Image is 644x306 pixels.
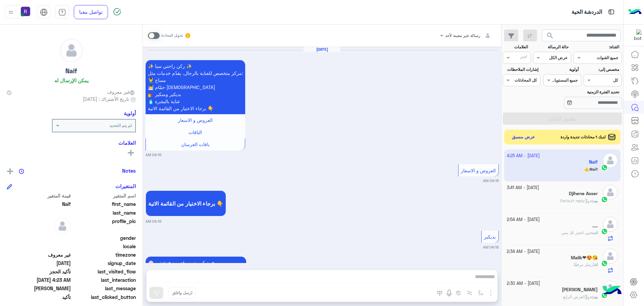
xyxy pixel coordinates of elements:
p: 1/10/2025, 4:16 AM [146,60,245,114]
span: اسم المتغير [72,192,136,199]
span: last_message [72,285,136,292]
span: 2025-10-01T01:16:11.305Z [7,260,71,267]
b: لم يتم التحديد [109,123,132,128]
span: تأكيد الحجز [7,268,71,275]
b: : [590,294,598,299]
span: locale [72,243,136,250]
label: القناة: [575,44,620,50]
span: Default reply [560,198,590,203]
span: تاريخ الأشتراك : [DATE] [83,95,129,102]
span: 2025-10-01T01:23:15.661Z [7,276,71,283]
span: العرض الرابع [563,294,590,299]
label: حالة الرسالة [534,44,569,50]
button: تطبيق الفلاتر [503,113,622,125]
span: لديك 1 محادثات جديدة واردة [560,134,606,140]
button: search [542,30,558,44]
small: 04:16 AM [483,245,499,250]
span: الباقات [189,129,202,135]
a: تواصل معنا [74,5,108,19]
span: signup_date [72,260,136,267]
span: باقات العرسان [181,141,210,147]
span: بوت [591,294,598,299]
span: غير معروف [7,251,71,258]
span: last_visited_flow [72,268,136,275]
h6: [DATE] [304,47,340,52]
span: غير معروف [107,88,136,95]
img: WhatsApp [601,196,608,203]
span: انت [592,230,598,235]
span: last_name [72,209,136,216]
b: : [591,230,598,235]
img: defaultAdmin.png [603,217,618,232]
span: قيمة المتغير [7,192,71,199]
span: first_name [72,201,136,208]
label: إشارات الملاحظات [503,67,538,73]
span: بديكير [484,234,496,239]
small: [DATE] - 3:41 AM [507,185,539,191]
img: tab [40,8,48,16]
h5: Naif [65,67,77,75]
span: بوت [591,198,598,203]
span: null [7,243,71,250]
label: أولوية [544,67,579,73]
span: Naif [7,201,71,208]
span: last_interaction [72,276,136,283]
img: notes [19,169,24,174]
img: Logo [628,5,642,19]
img: userImage [21,7,30,16]
h5: .... [592,223,598,229]
span: أرسل مرفقًا [574,262,594,267]
img: defaultAdmin.png [603,185,618,200]
span: search [546,32,554,40]
img: WhatsApp [601,260,608,267]
small: 04:16 AM [483,178,499,183]
h5: Djihene Asser [569,191,598,196]
span: تبي احجز لك متي [561,230,591,235]
span: timezone [72,251,136,258]
small: [DATE] - 2:54 AM [507,217,540,223]
h6: Notes [122,168,136,174]
small: [DATE] - 2:30 AM [507,280,540,287]
small: تحويل المحادثة [161,33,183,38]
h6: أولوية [124,110,136,116]
button: ارسل واغلق [168,287,196,299]
img: defaultAdmin.png [603,249,618,264]
img: WhatsApp [601,228,608,235]
div: اختر [520,54,528,61]
small: 04:16 AM [146,219,161,224]
span: انت [594,262,598,267]
img: add [7,168,13,174]
span: برجاء الاختيار من القائمة الاتية 👇 [148,200,223,207]
label: العلامات [503,44,528,50]
span: العروض و الاسعار [461,168,496,173]
small: 04:16 AM [146,152,161,158]
b: : [590,198,598,203]
h6: العلامات [7,140,136,146]
img: hulul-logo.png [600,279,624,303]
h5: Malik❤😍😘 [571,255,598,261]
img: profile [7,8,15,16]
label: تحديد الفترة الزمنية [544,89,619,95]
span: تأكيد [7,294,71,301]
p: الدردشة الحية [572,8,602,17]
a: tab [55,5,69,19]
span: رسالة غير معينة لأحد [445,33,480,38]
span: gender [72,234,136,242]
span: last_clicked_button [72,294,136,301]
span: profile_pic [72,218,136,233]
img: tab [58,8,66,16]
img: defaultAdmin.png [54,218,71,234]
img: tab [607,8,615,16]
img: spinner [113,8,121,16]
button: عرض مسبق [509,132,538,142]
h5: عبدالرحمن العنزي [562,287,598,293]
span: العروض و الاسعار [178,117,213,123]
span: الرياض النسيم [7,285,71,292]
img: 322853014244696 [630,29,642,41]
h6: يمكن الإرسال له [54,77,89,83]
label: مخصص إلى: [585,67,619,73]
span: null [7,234,71,242]
img: defaultAdmin.png [60,39,83,62]
h6: المتغيرات [115,183,136,189]
small: [DATE] - 2:34 AM [507,249,540,255]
